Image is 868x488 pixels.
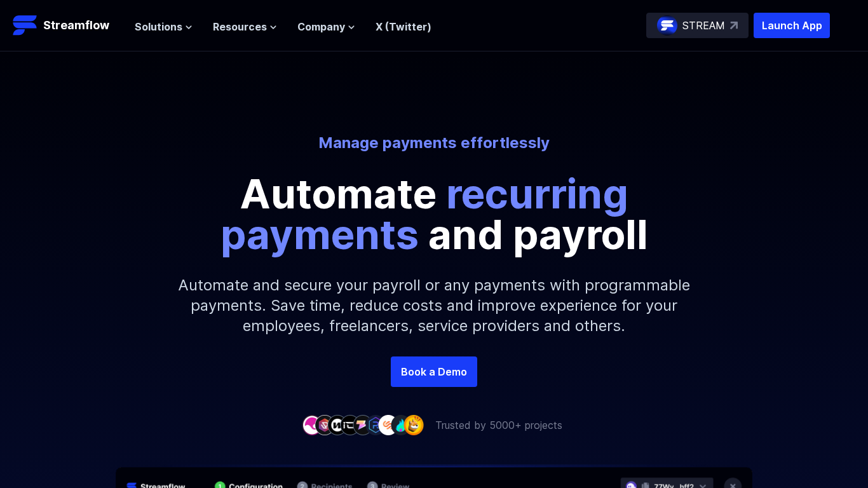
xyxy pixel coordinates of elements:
[657,15,677,36] img: streamflow-logo-circle.png
[213,19,277,34] button: Resources
[43,17,109,34] p: Streamflow
[435,417,562,433] p: Trusted by 5000+ projects
[315,415,335,435] img: company-2
[135,19,193,34] button: Solutions
[213,19,267,34] span: Resources
[365,415,386,435] img: company-6
[682,18,725,33] p: STREAM
[376,20,431,33] a: X (Twitter)
[391,415,411,435] img: company-8
[340,415,360,435] img: company-4
[297,19,355,34] button: Company
[302,415,322,435] img: company-1
[161,255,707,356] p: Automate and secure your payroll or any payments with programmable payments. Save time, reduce co...
[327,415,348,435] img: company-3
[148,173,720,255] p: Automate and payroll
[135,19,182,34] span: Solutions
[13,13,122,38] a: Streamflow
[378,415,398,435] img: company-7
[391,356,477,387] a: Book a Demo
[82,133,786,153] p: Manage payments effortlessly
[220,169,628,259] span: recurring payments
[353,415,373,435] img: company-5
[13,13,38,38] img: Streamflow Logo
[646,13,749,38] a: STREAM
[403,415,424,435] img: company-9
[730,22,738,29] img: top-right-arrow.svg
[754,13,830,38] button: Launch App
[297,19,345,34] span: Company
